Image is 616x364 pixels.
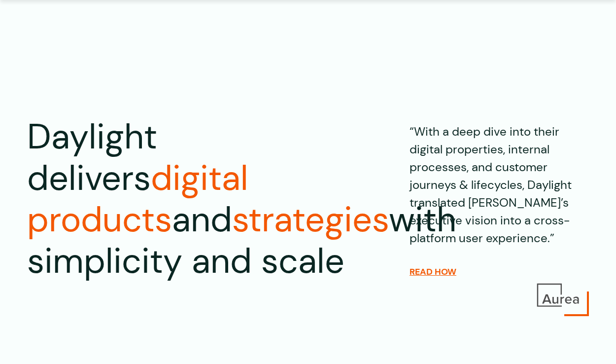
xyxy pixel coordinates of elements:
[535,282,582,309] img: Aurea Logo
[27,116,344,282] h1: Daylight delivers and with simplicity and scale
[232,197,389,242] span: strategies
[410,266,456,277] a: READ HOW
[410,116,589,247] p: “With a deep dive into their digital properties, internal processes, and customer journeys & life...
[27,156,248,242] span: digital products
